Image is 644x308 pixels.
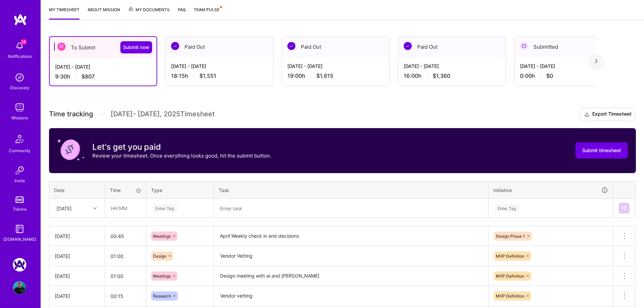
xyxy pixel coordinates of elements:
[496,234,525,239] span: Design Phase 1
[13,258,26,271] img: Rent Parity: Team for leveling the playing field in the property management space
[55,253,99,260] div: [DATE]
[13,71,26,84] img: discovery
[398,37,506,57] div: Paid Out
[575,142,628,159] button: Submit timesheet
[11,131,28,147] img: Community
[287,63,384,70] div: [DATE] - [DATE]
[128,6,170,20] a: My Documents
[56,205,72,212] div: [DATE]
[111,110,215,118] span: [DATE] - [DATE] , 2025 Timesheet
[178,6,186,20] a: FAQ
[49,181,105,199] th: Date
[496,274,524,279] span: MVP Definition
[520,72,617,79] div: 0:00 h
[92,142,271,152] h3: Let's get you paid
[13,164,26,177] img: Invite
[21,39,26,45] span: 14
[8,53,32,60] div: Notifications
[494,203,519,213] div: Enter Tag
[287,42,295,50] img: Paid Out
[595,59,598,64] img: right
[55,233,99,240] div: [DATE]
[153,293,171,299] span: Research
[215,227,487,245] textarea: April Weekly check in and decisions
[105,267,146,285] input: HH:MM
[214,181,488,199] th: Task
[16,196,24,203] img: tokens
[105,199,146,217] input: HH:MM
[55,73,151,80] div: 9:30 h
[493,186,608,194] div: Initiative
[215,267,487,285] textarea: Design meeting with al and [PERSON_NAME]
[215,247,487,265] textarea: Vendor Vetting
[81,73,95,80] span: $807
[146,181,214,199] th: Type
[105,227,146,245] input: HH:MM
[105,287,146,305] input: HH:MM
[520,42,528,50] img: Submitted
[110,187,141,194] div: Time
[50,37,157,58] div: To Submit
[55,273,99,280] div: [DATE]
[11,258,28,271] a: Rent Parity: Team for leveling the playing field in the property management space
[9,147,30,154] div: Community
[57,136,84,163] img: coin
[171,42,179,50] img: Paid Out
[105,247,146,265] input: HH:MM
[11,281,28,294] a: User Avatar
[128,6,170,14] span: My Documents
[11,114,28,121] div: Missions
[13,281,26,294] img: User Avatar
[49,6,79,20] a: My timesheet
[13,222,26,236] img: guide book
[13,39,26,53] img: bell
[13,206,27,213] div: Tokens
[57,43,66,51] img: To Submit
[153,254,166,259] span: Design
[49,110,93,118] span: Time tracking
[93,207,97,210] i: icon Chevron
[580,108,636,121] button: Export Timesheet
[10,84,29,91] div: Discovery
[166,37,273,57] div: Paid Out
[153,274,171,279] span: Meetings
[55,292,99,300] div: [DATE]
[496,254,524,259] span: MVP Definition
[13,101,26,114] img: teamwork
[3,236,36,243] div: [DOMAIN_NAME]
[404,42,412,50] img: Paid Out
[171,63,268,70] div: [DATE] - [DATE]
[153,234,171,239] span: Meetings
[14,14,27,26] img: logo
[316,72,333,79] span: $1,615
[199,72,216,79] span: $1,551
[546,72,553,79] span: $0
[194,7,219,12] span: Team Pulse
[15,177,25,184] div: Invite
[584,111,590,118] i: icon Download
[120,41,152,53] button: Submit now
[496,293,524,299] span: MVP Definition
[520,63,617,70] div: [DATE] - [DATE]
[152,203,177,213] div: Enter Tag
[404,63,500,70] div: [DATE] - [DATE]
[287,72,384,79] div: 19:00 h
[282,37,389,57] div: Paid Out
[582,147,621,154] span: Submit timesheet
[171,72,268,79] div: 18:15 h
[55,63,151,70] div: [DATE] - [DATE]
[433,72,450,79] span: $1,360
[404,72,500,79] div: 16:00 h
[194,6,221,20] a: Team Pulse
[92,152,271,159] p: Review your timesheet. Once everything looks good, hit the submit button.
[515,37,622,57] div: Submitted
[215,287,487,305] textarea: Vendor vetting
[621,206,627,211] img: Submit
[123,44,149,51] span: Submit now
[88,6,120,20] a: About Mission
